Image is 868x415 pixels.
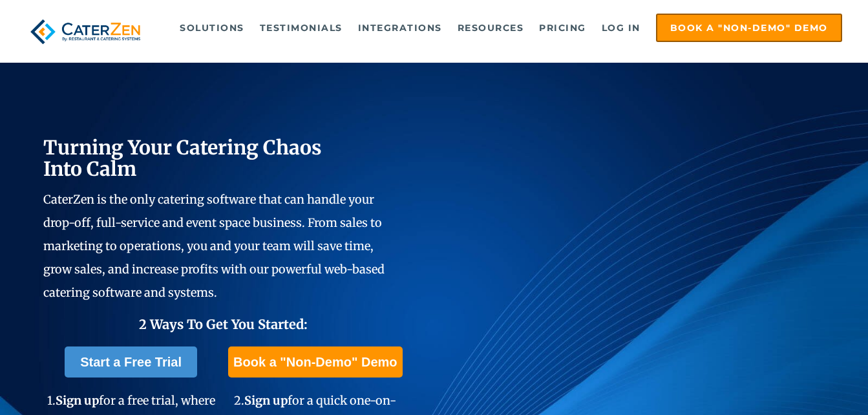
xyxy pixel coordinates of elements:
[244,393,288,408] span: Sign up
[165,14,842,42] div: Navigation Menu
[656,14,842,42] a: Book a "Non-Demo" Demo
[595,15,647,41] a: Log in
[43,192,385,300] span: CaterZen is the only catering software that can handle your drop-off, full-service and event spac...
[253,15,349,41] a: Testimonials
[352,15,449,41] a: Integrations
[228,346,402,378] a: Book a "Non-Demo" Demo
[139,316,308,332] span: 2 Ways To Get You Started:
[26,14,144,50] img: caterzen
[56,393,99,408] span: Sign up
[43,135,322,181] span: Turning Your Catering Chaos Into Calm
[533,15,593,41] a: Pricing
[451,15,531,41] a: Resources
[173,15,251,41] a: Solutions
[753,365,854,401] iframe: Help widget launcher
[65,346,197,378] a: Start a Free Trial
